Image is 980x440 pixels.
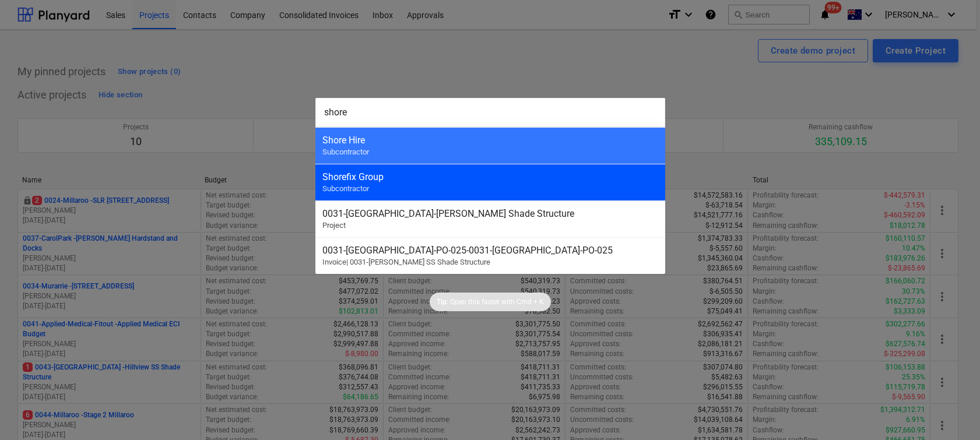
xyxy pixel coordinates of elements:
[322,147,369,156] span: Subcontractor
[517,297,544,307] p: Cmd + K
[322,208,658,219] div: 0031-[GEOGRAPHIC_DATA] - [PERSON_NAME] Shade Structure
[322,258,490,266] span: Invoice | 0031-[PERSON_NAME] SS Shade Structure
[315,127,665,164] div: Shore HireSubcontractor
[437,297,448,307] p: Tip:
[450,297,515,307] p: Open this faster with
[315,237,665,274] div: 0031-[GEOGRAPHIC_DATA]-PO-025-0031-[GEOGRAPHIC_DATA]-PO-025Invoice| 0031-[PERSON_NAME] SS Shade S...
[922,384,980,440] iframe: Chat Widget
[322,184,369,193] span: Subcontractor
[315,98,665,127] input: Search for projects, articles, contracts, Claims, subcontractors...
[315,164,665,200] div: Shorefix GroupSubcontractor
[322,221,346,230] span: Project
[322,171,658,182] div: Shorefix Group
[430,293,551,311] div: Tip:Open this faster withCmd + K
[315,200,665,237] div: 0031-[GEOGRAPHIC_DATA]-[PERSON_NAME] Shade StructureProject
[322,135,658,146] div: Shore Hire
[322,245,658,256] div: 0031-[GEOGRAPHIC_DATA]-PO-025 - 0031-[GEOGRAPHIC_DATA]-PO-025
